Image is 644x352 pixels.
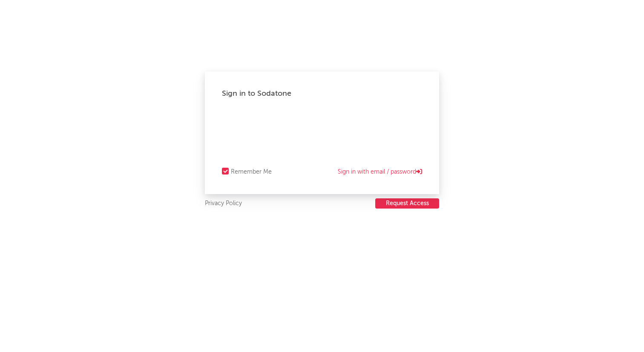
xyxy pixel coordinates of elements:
a: Sign in with email / password [338,167,422,177]
iframe: To enrich screen reader interactions, please activate Accessibility in Grammarly extension settings [222,112,422,154]
a: Privacy Policy [205,198,242,209]
div: Sign in to Sodatone [222,89,422,99]
div: Remember Me [231,167,272,177]
button: Request Access [375,198,439,209]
